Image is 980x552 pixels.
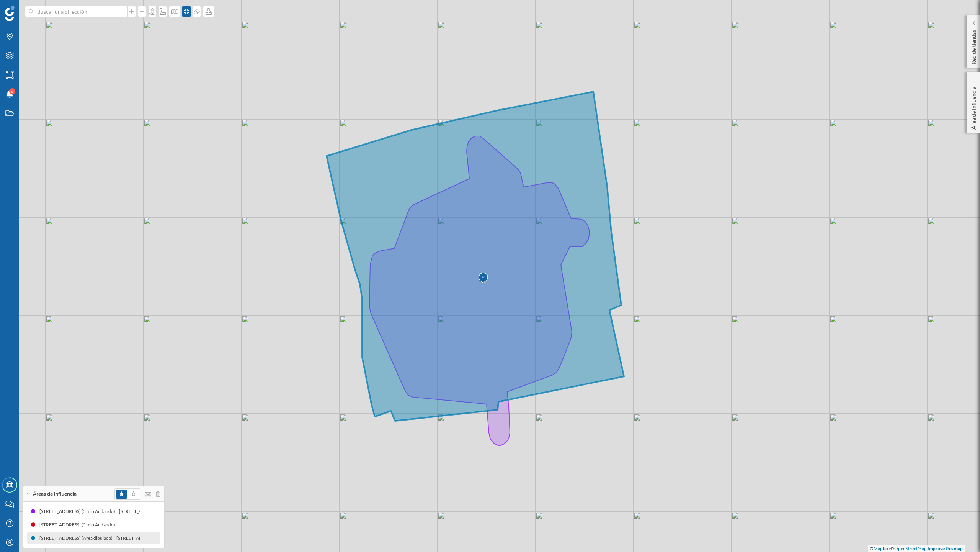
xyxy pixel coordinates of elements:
[970,84,978,130] p: Área de influencia
[970,27,978,64] p: Red de tiendas
[15,5,42,12] span: Soporte
[39,508,118,515] div: [STREET_ADDRESS] (5 min Andando)
[116,534,193,542] div: [STREET_ADDRESS] (Área dibujada)
[118,508,198,515] div: [STREET_ADDRESS] (5 min Andando)
[928,545,963,551] a: Improve this map
[39,521,119,529] div: [STREET_ADDRESS] (5 min Andando)
[11,87,13,95] span: 6
[874,545,890,551] a: Mapbox
[894,545,927,551] a: OpenStreetMap
[39,534,116,542] div: [STREET_ADDRESS] (Área dibujada)
[33,491,77,498] span: Áreas de influencia
[868,545,965,552] div: © ©
[479,271,488,286] img: Marker
[5,6,15,21] img: Geoblink Logo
